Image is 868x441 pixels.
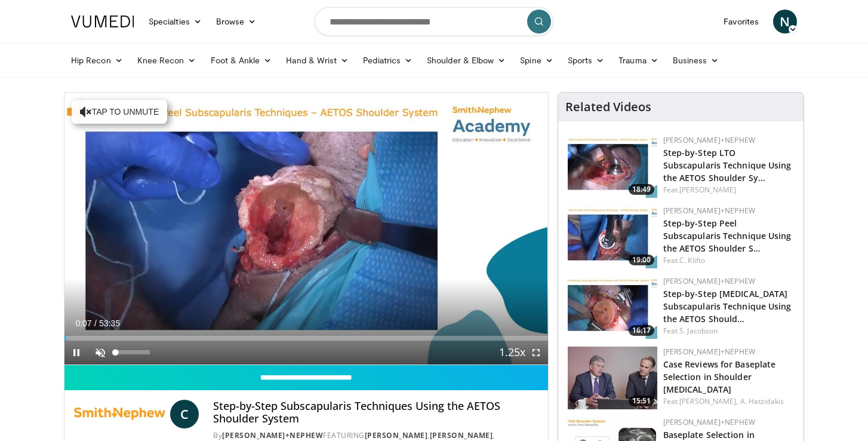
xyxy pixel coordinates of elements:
[115,350,149,354] div: Volume Level
[130,48,204,72] a: Knee Recon
[663,288,792,324] a: Step-by-Step [MEDICAL_DATA] Subscapularis Technique Using the AETOS Should…
[88,341,112,365] button: Unmute
[663,206,755,216] a: [PERSON_NAME]+Nephew
[64,48,130,72] a: Hip Recon
[663,417,755,427] a: [PERSON_NAME]+Nephew
[568,276,657,339] img: ca45cbb5-4e2d-4a89-993c-d0571e41d102.150x105_q85_crop-smart_upscale.jpg
[679,255,705,265] a: C. Klifto
[565,100,651,114] h4: Related Videos
[99,318,120,328] span: 53:35
[568,206,657,268] img: b20f33db-e2ef-4fba-9ed7-2022b8b6c9a2.150x105_q85_crop-smart_upscale.jpg
[315,7,553,36] input: Search topics, interventions
[170,400,199,428] a: C
[72,100,167,124] button: Tap to unmute
[663,359,776,395] a: Case Reviews for Baseplate Selection in Shoulder [MEDICAL_DATA]
[663,218,792,254] a: Step-by-Step Peel Subscapularis Technique Using the AETOS Shoulder S…
[141,10,209,33] a: Specialties
[513,48,560,72] a: Spine
[213,400,538,425] h4: Step-by-Step Subscapularis Techniques Using the AETOS Shoulder System
[716,10,766,33] a: Favorites
[773,10,797,33] a: N
[524,341,548,365] button: Fullscreen
[430,430,493,440] a: [PERSON_NAME]
[204,48,279,72] a: Foot & Ankle
[629,255,654,265] span: 19:00
[629,184,654,195] span: 18:49
[64,336,548,341] div: Progress Bar
[740,396,784,406] a: A. Hatzidakis
[663,276,755,286] a: [PERSON_NAME]+Nephew
[663,326,794,336] div: Feat.
[679,396,738,406] a: [PERSON_NAME],
[561,48,612,72] a: Sports
[222,430,323,440] a: [PERSON_NAME]+Nephew
[629,396,654,406] span: 15:51
[663,147,792,183] a: Step-by-Step LTO Subscapularis Technique Using the AETOS Shoulder Sy…
[209,10,264,33] a: Browse
[279,48,356,72] a: Hand & Wrist
[74,400,165,428] img: Smith+Nephew
[663,135,755,145] a: [PERSON_NAME]+Nephew
[500,341,524,365] button: Playback Rate
[663,185,794,195] div: Feat.
[663,255,794,266] div: Feat.
[568,347,657,409] img: f00e741d-fb3a-4d21-89eb-19e7839cb837.150x105_q85_crop-smart_upscale.jpg
[629,325,654,336] span: 16:17
[679,326,718,336] a: S. Jacobson
[568,347,657,409] a: 15:51
[568,276,657,339] a: 16:17
[94,318,97,328] span: /
[356,48,420,72] a: Pediatrics
[64,341,88,365] button: Pause
[666,48,727,72] a: Business
[568,135,657,198] a: 18:49
[663,396,794,407] div: Feat.
[420,48,513,72] a: Shoulder & Elbow
[71,16,134,27] img: VuMedi Logo
[75,318,91,328] span: 0:07
[663,347,755,357] a: [PERSON_NAME]+Nephew
[568,206,657,268] a: 19:00
[568,135,657,198] img: 5fb50d2e-094e-471e-87f5-37e6246062e2.150x105_q85_crop-smart_upscale.jpg
[679,185,736,195] a: [PERSON_NAME]
[64,93,548,365] video-js: Video Player
[365,430,428,440] a: [PERSON_NAME]
[611,48,666,72] a: Trauma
